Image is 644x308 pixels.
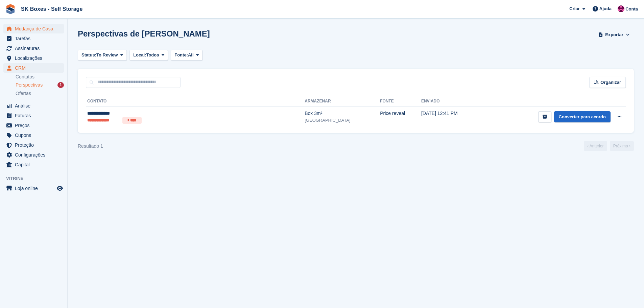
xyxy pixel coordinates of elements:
a: menu [3,24,64,33]
a: Anterior [584,141,607,151]
td: [DATE] 12:41 PM [421,106,481,127]
a: menu [3,184,64,193]
a: menu [3,101,64,111]
a: menu [3,121,64,130]
a: menu [3,53,64,63]
a: menu [3,150,64,160]
span: Cupons [15,131,55,140]
a: menu [3,131,64,140]
span: Tarefas [15,34,55,43]
a: menu [3,140,64,150]
span: Organizar [600,79,621,86]
nav: Page [582,141,635,151]
a: Perspectivas 1 [16,81,64,89]
span: To Review [96,52,118,58]
span: CRM [15,63,55,73]
span: Vitrine [6,175,67,182]
span: Conta [625,6,638,13]
th: Armazenar [305,96,380,107]
a: SK Boxes - Self Storage [18,3,85,15]
span: Todos [146,52,159,58]
img: stora-icon-8386f47178a22dfd0bd8f6a31ec36ba5ce8667c1dd55bd0f319d3a0aa187defe.svg [5,4,16,14]
a: menu [3,63,64,73]
span: Criar [569,5,579,12]
span: Capital [15,160,55,169]
th: Contato [86,96,305,107]
div: [GEOGRAPHIC_DATA] [305,117,380,124]
button: Status: To Review [78,50,127,61]
button: Exportar [597,29,631,40]
div: Resultado 1 [78,143,103,150]
span: Assinaturas [15,44,55,53]
span: Configurações [15,150,55,160]
span: Análise [15,101,55,111]
th: Enviado [421,96,481,107]
span: Exportar [605,31,623,38]
span: Ofertas [16,90,31,97]
td: Price reveal [380,106,421,127]
button: Local: Todos [129,50,168,61]
a: Próximo [610,141,634,151]
span: Local: [133,52,146,58]
span: Proteção [15,140,55,150]
a: menu [3,34,64,43]
a: Ofertas [16,90,64,97]
span: Loja online [15,184,55,193]
span: Fonte: [174,52,188,58]
a: menu [3,160,64,169]
span: Localizações [15,53,55,63]
a: menu [3,44,64,53]
button: Fonte: All [171,50,202,61]
span: Status: [81,52,96,58]
a: Contatos [16,74,64,80]
img: Joana Alegria [618,5,624,12]
a: menu [3,111,64,120]
h1: Perspectivas de [PERSON_NAME] [78,29,210,38]
div: 1 [57,82,64,88]
a: Converter para acordo [554,111,611,122]
span: Mudança de Casa [15,24,55,33]
span: All [188,52,194,58]
div: Box 3m² [305,110,380,117]
span: Preços [15,121,55,130]
a: Loja de pré-visualização [56,184,64,192]
span: Perspectivas [16,82,43,88]
span: Ajuda [599,5,612,12]
span: Faturas [15,111,55,120]
th: Fonte [380,96,421,107]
